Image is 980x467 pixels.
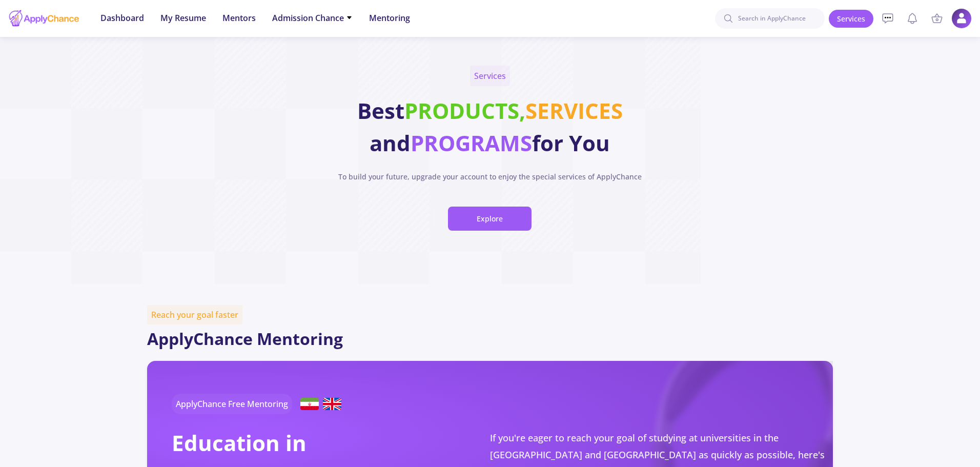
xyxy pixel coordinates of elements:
span: ApplyChance Free Mentoring [172,394,292,414]
span: My Resume [160,12,206,24]
span: Dashboard [100,12,144,24]
button: Explore [448,207,532,231]
span: Reach your goal faster [147,305,242,324]
span: PRODUCTS, [404,96,525,125]
h1: Best and for You [270,94,710,159]
h2: ApplyChance Mentoring [147,329,833,349]
span: Admission Chance [272,12,353,24]
input: Search in ApplyChance [715,8,825,29]
span: SERVICES [525,96,623,125]
span: Mentoring [369,12,410,24]
span: Mentors [222,12,256,24]
span: PROGRAMS [411,128,532,157]
span: Services [470,66,510,86]
div: To build your future, upgrade your account to enjoy the special services of ApplyChance [270,171,710,182]
a: Services [829,10,873,28]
